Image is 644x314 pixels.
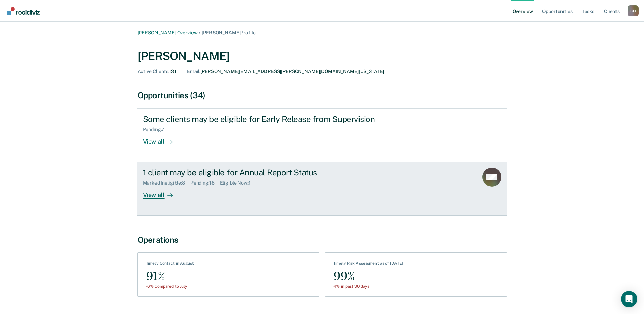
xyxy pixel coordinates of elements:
[333,261,403,268] div: Timely Risk Assessment as of [DATE]
[137,235,507,245] div: Operations
[137,49,507,63] div: [PERSON_NAME]
[333,269,403,284] div: 99%
[187,69,200,74] span: Email :
[7,7,40,15] img: Recidiviz
[187,69,384,74] div: [PERSON_NAME][EMAIL_ADDRESS][PERSON_NAME][DOMAIN_NAME][US_STATE]
[143,127,170,133] div: Pending : 7
[137,90,507,100] div: Opportunities (34)
[146,261,194,268] div: Timely Contact in August
[628,5,639,16] div: D H
[628,5,639,16] button: Profile dropdown button
[137,162,507,215] a: 1 client may be eligible for Annual Report StatusMarked Ineligible:8Pending:18Eligible Now:1View all
[190,180,220,186] div: Pending : 18
[137,69,169,74] span: Active Clients :
[143,114,381,124] div: Some clients may be eligible for Early Release from Supervision
[202,30,255,35] span: [PERSON_NAME] Profile
[333,284,403,289] div: -1% in past 30 days
[137,69,177,74] div: 131
[143,180,190,186] div: Marked Ineligible : 8
[220,180,256,186] div: Eligible Now : 1
[621,291,637,307] div: Open Intercom Messenger
[143,186,181,199] div: View all
[197,30,202,35] span: /
[146,269,194,284] div: 91%
[143,168,381,177] div: 1 client may be eligible for Annual Report Status
[143,133,181,146] div: View all
[137,30,198,35] a: [PERSON_NAME] Overview
[137,108,507,162] a: Some clients may be eligible for Early Release from SupervisionPending:7View all
[146,284,194,289] div: -6% compared to July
